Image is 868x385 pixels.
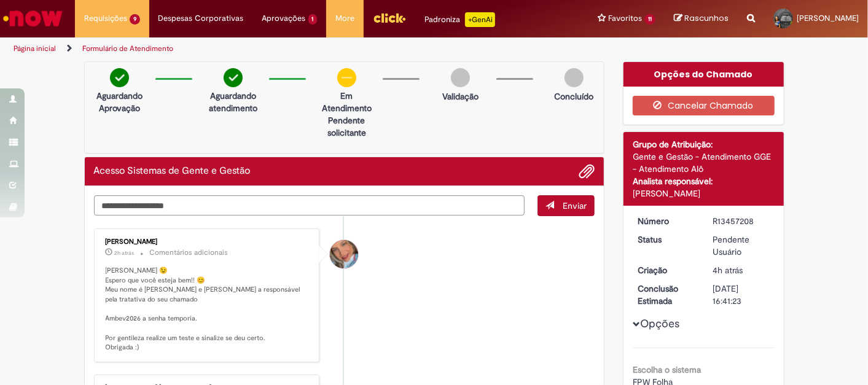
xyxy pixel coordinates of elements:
a: Rascunhos [674,13,729,25]
span: Aprovações [262,12,306,25]
span: [PERSON_NAME] [797,13,859,23]
span: Despesas Corporativas [158,12,244,25]
span: 9 [130,14,140,25]
p: Aguardando atendimento [203,90,263,114]
img: check-circle-green.png [224,68,243,87]
img: img-circle-grey.png [565,68,584,87]
p: Aguardando Aprovação [90,90,149,114]
p: Concluído [554,90,593,103]
button: Enviar [538,195,595,216]
p: [PERSON_NAME] 😉 Espero que você esteja bem!! 😊 Meu nome é [PERSON_NAME] e [PERSON_NAME] a respons... [106,266,310,352]
span: More [335,12,354,25]
img: circle-minus.png [337,68,356,87]
div: Pendente Usuário [713,233,770,258]
span: Requisições [84,12,127,25]
img: click_logo_yellow_360x200.png [373,9,406,27]
button: Cancelar Chamado [633,96,775,115]
h2: Acesso Sistemas de Gente e Gestão Histórico de tíquete [94,166,251,177]
p: Pendente solicitante [317,114,377,139]
div: 28/08/2025 11:31:01 [713,264,770,276]
div: [PERSON_NAME] [633,187,775,200]
div: [DATE] 16:41:23 [713,282,770,307]
span: 1 [308,14,318,25]
span: 2h atrás [115,249,135,257]
span: 4h atrás [713,265,743,276]
time: 28/08/2025 11:31:01 [713,265,743,276]
span: Favoritos [608,12,642,25]
a: Formulário de Atendimento [82,44,173,53]
dt: Conclusão Estimada [628,282,704,307]
div: Gente e Gestão - Atendimento GGE - Atendimento Alô [633,150,775,175]
dt: Número [628,215,704,227]
img: img-circle-grey.png [451,68,470,87]
div: [PERSON_NAME] [106,238,310,246]
p: Validação [442,90,479,103]
textarea: Digite sua mensagem aqui... [94,195,525,216]
ul: Trilhas de página [9,37,569,60]
small: Comentários adicionais [150,247,229,258]
span: Rascunhos [684,12,729,24]
time: 28/08/2025 13:31:36 [115,249,135,257]
a: Página inicial [14,44,56,53]
div: Grupo de Atribuição: [633,138,775,150]
button: Adicionar anexos [579,163,595,179]
p: +GenAi [465,12,495,27]
div: R13457208 [713,215,770,227]
dt: Criação [628,264,704,276]
div: Analista responsável: [633,175,775,187]
div: Opções do Chamado [624,62,784,87]
span: 11 [644,14,655,25]
img: ServiceNow [1,6,65,31]
img: check-circle-green.png [110,68,129,87]
b: Escolha o sistema [633,364,701,375]
span: Enviar [563,200,587,211]
p: Em Atendimento [317,90,377,114]
dt: Status [628,233,704,246]
div: Padroniza [424,12,495,27]
div: Jacqueline Andrade Galani [330,240,358,268]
